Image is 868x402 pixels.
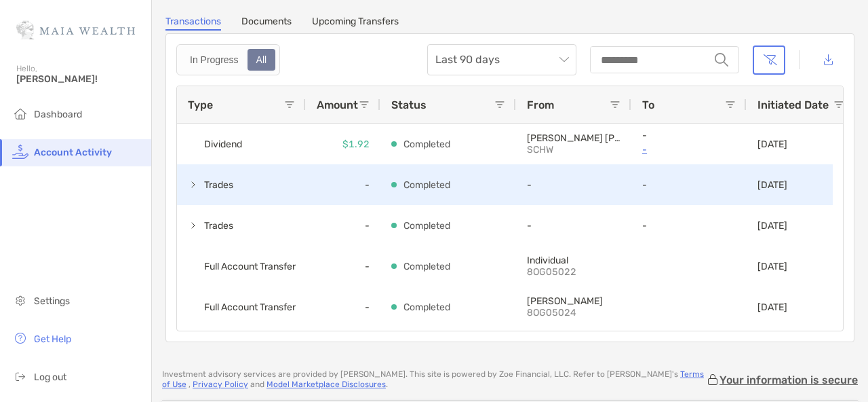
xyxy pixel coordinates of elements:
[757,261,787,272] p: [DATE]
[527,144,620,156] p: SCHW
[403,258,450,275] p: Completed
[719,373,858,386] p: Your information is secure
[162,369,706,390] p: Investment advisory services are provided by [PERSON_NAME] . This site is powered by Zoe Financia...
[757,220,787,232] p: [DATE]
[204,255,296,278] span: Full Account Transfer
[34,333,71,345] span: Get Help
[527,98,554,111] span: From
[312,16,399,31] a: Upcoming Transfers
[642,130,736,141] p: -
[403,136,450,153] p: Completed
[391,98,427,111] span: Status
[34,295,70,307] span: Settings
[204,215,233,237] span: Trades
[267,380,386,389] a: Model Marketplace Disclosures
[162,369,704,389] a: Terms of Use
[241,16,292,31] a: Documents
[435,45,568,75] span: Last 90 days
[642,141,736,158] a: -
[204,296,296,318] span: Full Account Transfer
[34,109,82,120] span: Dashboard
[757,179,787,191] p: [DATE]
[757,301,787,313] p: [DATE]
[306,205,380,246] div: -
[757,98,829,111] span: Initiated Date
[12,292,28,308] img: settings icon
[527,266,620,278] p: 8OG05022
[204,133,242,156] span: Dividend
[527,132,620,144] p: Charles Schwab Corporation (The)
[188,98,213,111] span: Type
[527,255,620,266] p: Individual
[193,380,248,389] a: Privacy Policy
[753,45,785,75] button: Clear filters
[165,16,221,31] a: Transactions
[527,220,620,232] p: -
[249,50,275,69] div: All
[12,368,28,384] img: logout icon
[527,295,620,307] p: Roth IRA
[403,177,450,194] p: Completed
[12,143,28,160] img: activity icon
[642,98,654,111] span: To
[12,330,28,346] img: get-help icon
[204,174,233,196] span: Trades
[16,5,135,54] img: Zoe Logo
[182,50,246,69] div: In Progress
[16,73,143,85] span: [PERSON_NAME]!
[176,44,280,75] div: segmented control
[642,220,736,232] p: -
[34,371,66,383] span: Log out
[306,287,380,327] div: -
[642,179,736,191] p: -
[306,246,380,287] div: -
[306,164,380,205] div: -
[527,179,620,191] p: -
[403,217,450,234] p: Completed
[342,136,370,153] p: $1.92
[715,53,728,67] img: input icon
[34,147,112,158] span: Account Activity
[317,98,358,111] span: Amount
[403,299,450,316] p: Completed
[12,105,28,122] img: household icon
[527,307,620,318] p: 8OG05024
[757,139,787,150] p: [DATE]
